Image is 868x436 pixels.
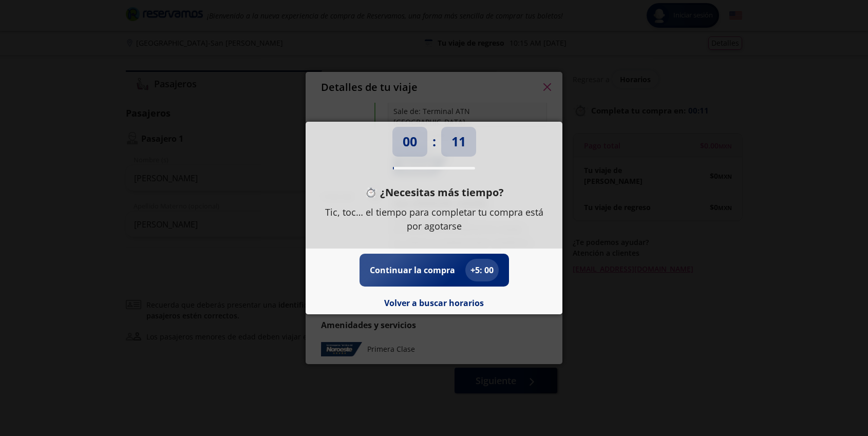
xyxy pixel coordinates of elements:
button: Volver a buscar horarios [384,297,484,309]
p: ¿Necesitas más tiempo? [380,185,504,200]
p: 00 [403,132,417,151]
button: Continuar la compra+5: 00 [370,259,499,281]
p: : [432,132,436,151]
p: + 5 : 00 [470,264,494,276]
p: Tic, toc… el tiempo para completar tu compra está por agotarse [321,205,547,233]
iframe: Messagebird Livechat Widget [808,376,858,426]
p: 11 [451,132,466,151]
p: Continuar la compra [370,264,455,276]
